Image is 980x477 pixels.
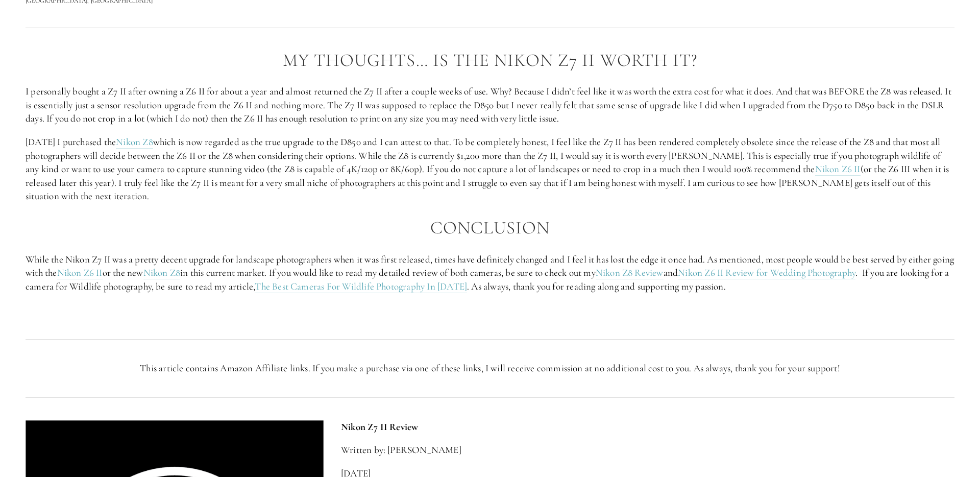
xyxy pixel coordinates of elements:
a: Nikon Z8 [143,267,181,279]
a: Nikon Z6 II [57,267,103,279]
p: While the Nikon Z7 II was a pretty decent upgrade for landscape photographers when it was first r... [26,253,954,294]
p: I personally bought a Z7 II after owning a Z6 II for about a year and almost returned the Z7 II a... [26,85,954,126]
p: Written by: [PERSON_NAME] [341,443,954,457]
p: [DATE] I purchased the which is now regarded as the true upgrade to the D850 and I can attest to ... [26,135,954,203]
a: The Best Cameras For Wildlife Photography In [DATE] [255,280,467,293]
a: Nikon Z8 [116,136,153,149]
a: Nikon Z6 II [815,163,861,176]
a: Nikon Z6 II Review for Wedding Photography [678,267,855,279]
strong: Nikon Z7 II Review [341,421,418,433]
a: Nikon Z8 Review [596,267,664,279]
h2: Conclusion [26,218,954,238]
p: This article contains Amazon Affiliate links. If you make a purchase via one of these links, I wi... [26,362,954,375]
h2: My Thoughts… Is The Nikon Z7 II Worth It? [26,51,954,70]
